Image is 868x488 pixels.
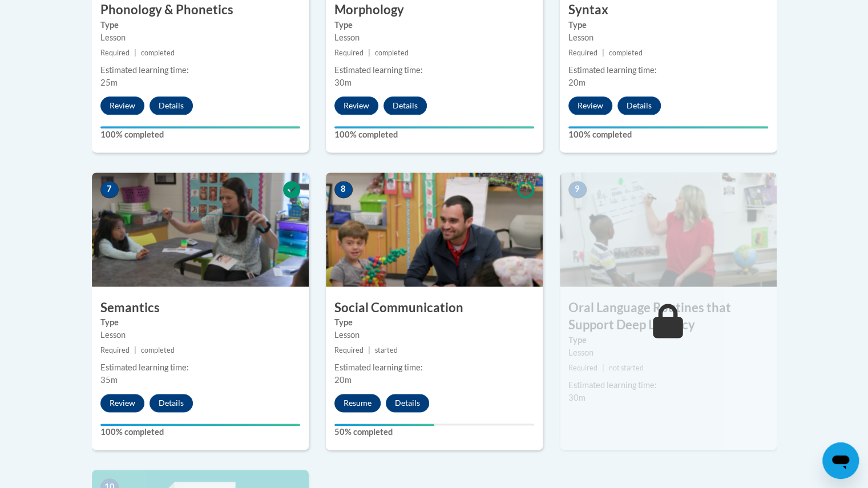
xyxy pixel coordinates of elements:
[100,424,300,426] div: Your progress
[334,346,364,354] span: Required
[568,379,768,392] div: Estimated learning time:
[568,393,586,402] span: 30m
[100,128,300,141] label: 100% completed
[100,126,300,128] div: Your progress
[326,299,543,317] h3: Social Communication
[334,96,378,115] button: Review
[100,346,130,354] span: Required
[609,364,644,372] span: not started
[134,49,136,57] span: |
[568,128,768,141] label: 100% completed
[100,316,300,329] label: Type
[100,96,144,115] button: Review
[386,394,429,412] button: Details
[334,361,534,374] div: Estimated learning time:
[150,96,193,115] button: Details
[150,394,193,412] button: Details
[92,1,309,19] h3: Phonology & Phonetics
[100,78,118,87] span: 25m
[100,181,119,198] span: 7
[609,49,643,57] span: completed
[568,364,597,372] span: Required
[134,346,136,354] span: |
[92,299,309,317] h3: Semantics
[334,49,364,57] span: Required
[617,96,661,115] button: Details
[334,375,352,385] span: 20m
[100,64,300,76] div: Estimated learning time:
[334,316,534,329] label: Type
[334,31,534,44] div: Lesson
[334,394,381,412] button: Resume
[100,329,300,341] div: Lesson
[375,49,409,57] span: completed
[141,346,175,354] span: completed
[100,375,118,385] span: 35m
[334,19,534,31] label: Type
[560,299,777,334] h3: Oral Language Routines that Support Deep Literacy
[334,128,534,141] label: 100% completed
[368,346,370,354] span: |
[568,181,587,198] span: 9
[334,424,434,426] div: Your progress
[100,361,300,374] div: Estimated learning time:
[334,181,353,198] span: 8
[334,426,534,438] label: 50% completed
[560,1,777,19] h3: Syntax
[568,126,768,128] div: Your progress
[568,78,586,87] span: 20m
[375,346,398,354] span: started
[368,49,370,57] span: |
[568,19,768,31] label: Type
[568,49,597,57] span: Required
[560,172,777,287] img: Course Image
[141,49,175,57] span: completed
[92,172,309,287] img: Course Image
[568,64,768,76] div: Estimated learning time:
[568,96,612,115] button: Review
[100,19,300,31] label: Type
[822,442,859,479] iframe: Button to launch messaging window
[602,49,604,57] span: |
[602,364,604,372] span: |
[334,64,534,76] div: Estimated learning time:
[326,172,543,287] img: Course Image
[100,394,144,412] button: Review
[568,334,768,346] label: Type
[568,31,768,44] div: Lesson
[334,126,534,128] div: Your progress
[100,426,300,438] label: 100% completed
[100,49,130,57] span: Required
[326,1,543,19] h3: Morphology
[383,96,427,115] button: Details
[334,78,352,87] span: 30m
[100,31,300,44] div: Lesson
[334,329,534,341] div: Lesson
[568,346,768,359] div: Lesson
